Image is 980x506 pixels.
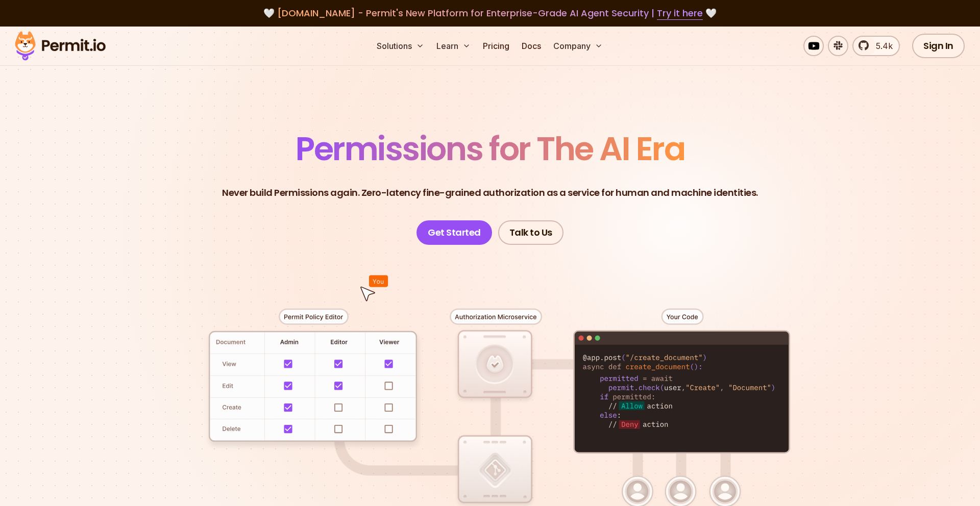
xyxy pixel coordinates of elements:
[479,36,513,56] a: Pricing
[432,36,475,56] button: Learn
[24,6,955,20] div: 🤍 🤍
[296,126,684,171] span: Permissions for The AI Era
[912,34,965,58] a: Sign In
[277,7,703,19] span: [DOMAIN_NAME] - Permit's New Platform for Enterprise-Grade AI Agent Security |
[852,36,900,56] a: 5.4k
[10,29,110,63] img: Permit logo
[518,36,545,56] a: Docs
[373,36,428,56] button: Solutions
[870,40,893,52] span: 5.4k
[416,220,492,245] a: Get Started
[498,220,563,245] a: Talk to Us
[222,186,758,200] p: Never build Permissions again. Zero-latency fine-grained authorization as a service for human and...
[657,7,703,20] a: Try it here
[549,36,607,56] button: Company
